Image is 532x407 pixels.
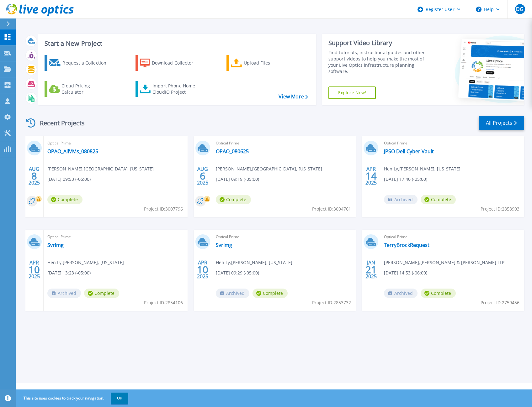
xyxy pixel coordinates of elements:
button: OK [111,393,128,404]
a: Explore Now! [328,86,376,99]
span: Archived [384,195,418,204]
span: [DATE] 17:40 (-05:00) [384,176,427,183]
span: 6 [200,173,205,179]
div: APR 2025 [365,164,377,187]
span: [PERSON_NAME] , [PERSON_NAME] & [PERSON_NAME] LLP [384,259,504,266]
a: SvrImg [216,242,232,248]
div: Cloud Pricing Calculator [61,83,112,95]
span: Hen Ly , [PERSON_NAME], [US_STATE] [384,165,460,172]
span: [DATE] 09:53 (-05:00) [47,176,91,183]
span: [DATE] 14:53 (-06:00) [384,269,427,276]
a: TerryBrockRequest [384,242,429,248]
span: Hen Ly , [PERSON_NAME], [US_STATE] [216,259,292,266]
span: Project ID: 2853732 [312,299,351,306]
span: Optical Prime [216,140,352,147]
div: Request a Collection [62,57,113,69]
span: 21 [365,267,377,272]
span: Project ID: 2854106 [144,299,183,306]
span: [PERSON_NAME] , [GEOGRAPHIC_DATA], [US_STATE] [47,165,154,172]
span: Project ID: 2759456 [481,299,519,306]
div: APR 2025 [197,258,209,281]
span: This site uses cookies to track your navigation. [17,393,128,404]
span: Project ID: 3004761 [312,206,351,212]
span: Optical Prime [216,233,352,240]
span: Archived [384,289,418,298]
span: Complete [421,289,456,298]
span: 14 [365,173,377,179]
span: Optical Prime [47,140,184,147]
h3: Start a New Project [45,40,308,47]
div: Upload Files [244,57,294,69]
span: Optical Prime [47,233,184,240]
span: [DATE] 09:19 (-05:00) [216,176,259,183]
a: SvrImg [47,242,64,248]
a: JPSO Dell Cyber Vault [384,148,434,154]
a: All Projects [479,116,524,130]
a: Upload Files [226,55,296,71]
span: [DATE] 09:29 (-05:00) [216,269,259,276]
div: Import Phone Home CloudIQ Project [152,83,201,95]
span: Archived [216,289,249,298]
span: Complete [216,195,251,204]
div: Recent Projects [24,115,93,131]
div: AUG 2025 [28,164,40,187]
span: 8 [31,173,37,179]
span: Complete [47,195,82,204]
span: Complete [84,289,119,298]
a: OPAO_080625 [216,148,249,154]
a: Cloud Pricing Calculator [45,81,114,97]
span: Hen Ly , [PERSON_NAME], [US_STATE] [47,259,124,266]
span: Complete [421,195,456,204]
div: AUG 2025 [197,164,209,187]
a: View More [279,94,308,100]
span: [DATE] 13:23 (-05:00) [47,269,91,276]
span: Complete [253,289,288,298]
div: APR 2025 [28,258,40,281]
span: Optical Prime [384,233,520,240]
div: Download Collector [152,57,202,69]
span: Project ID: 3007796 [144,206,183,212]
div: Find tutorials, instructional guides and other support videos to help you make the most of your L... [328,50,431,75]
a: OPAO_AllVMs_080825 [47,148,98,154]
span: DG [516,7,524,12]
div: JAN 2025 [365,258,377,281]
a: Request a Collection [45,55,114,71]
span: 10 [197,267,208,272]
span: 10 [29,267,40,272]
div: Support Video Library [328,39,431,47]
span: Optical Prime [384,140,520,147]
span: Archived [47,289,81,298]
span: [PERSON_NAME] , [GEOGRAPHIC_DATA], [US_STATE] [216,165,322,172]
span: Project ID: 2858903 [481,206,519,212]
a: Download Collector [136,55,205,71]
